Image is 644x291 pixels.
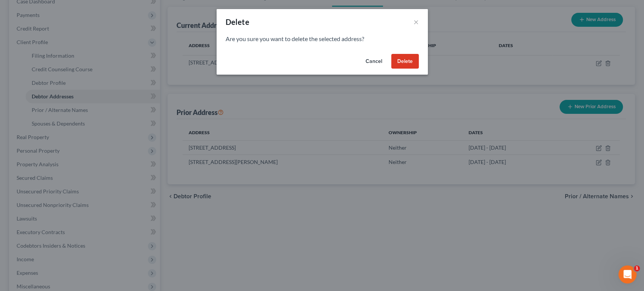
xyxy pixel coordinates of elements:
[360,54,388,69] button: Cancel
[634,265,640,271] span: 1
[226,17,249,27] div: Delete
[226,35,419,43] p: Are you sure you want to delete the selected address?
[618,265,636,283] iframe: Intercom live chat
[391,54,419,69] button: Delete
[413,17,419,26] button: ×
